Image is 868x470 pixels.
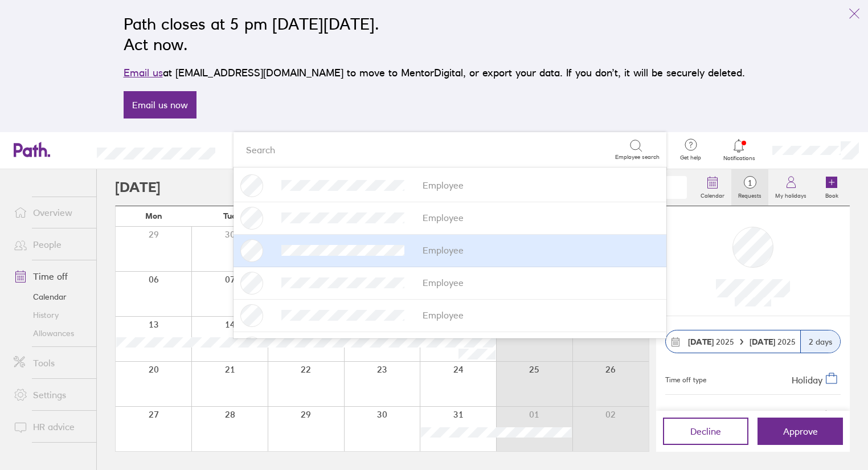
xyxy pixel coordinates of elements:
[731,178,768,187] span: 1
[720,155,758,162] span: Notifications
[5,383,96,406] a: Settings
[663,418,748,445] button: Decline
[800,330,840,353] div: 2 days
[665,410,746,418] div: Holidays booked this year
[5,201,96,224] a: Overview
[750,337,796,346] span: 2025
[720,138,758,162] a: Notifications
[690,426,721,436] span: Decline
[688,337,714,347] strong: [DATE]
[731,169,768,206] a: 1Requests
[694,189,731,199] label: Calendar
[5,306,96,324] a: History
[124,67,163,79] a: Email us
[223,211,236,220] span: Tue
[731,189,768,199] label: Requests
[672,154,709,161] span: Get help
[818,189,845,199] label: Book
[688,337,734,346] span: 2025
[758,418,843,445] button: Approve
[423,277,464,288] div: Employee
[5,352,96,374] a: Tools
[783,426,818,436] span: Approve
[792,374,822,386] span: Holiday
[5,415,96,438] a: HR advice
[750,337,777,347] strong: [DATE]
[124,65,745,81] p: at [EMAIL_ADDRESS][DOMAIN_NAME] to move to MentorDigital, or export your data. If you don’t, it w...
[246,144,275,154] div: Search
[145,211,162,220] span: Mon
[615,154,660,161] span: Employee search
[423,245,464,255] div: Employee
[423,310,464,320] div: Employee
[124,91,196,118] a: Email us now
[5,233,96,256] a: People
[5,324,96,342] a: Allowances
[5,288,96,306] a: Calendar
[809,408,841,419] div: 10 days
[665,371,706,385] div: Time off type
[694,169,731,206] a: Calendar
[768,169,813,206] a: My holidays
[423,212,464,223] div: Employee
[423,180,464,190] div: Employee
[5,265,96,288] a: Time off
[768,189,813,199] label: My holidays
[124,14,745,55] h2: Path closes at 5 pm [DATE][DATE]. Act now.
[813,169,850,206] a: Book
